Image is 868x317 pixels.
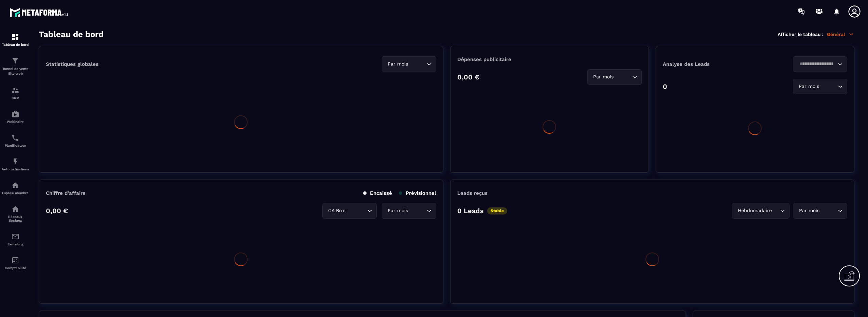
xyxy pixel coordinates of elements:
[2,28,29,52] a: formationformationTableau de bord
[821,207,836,215] input: Search for option
[386,207,410,215] span: Par mois
[663,61,755,67] p: Analyse des Leads
[399,190,436,196] p: Prévisionnel
[2,266,29,270] p: Comptabilité
[46,61,99,67] p: Statistiques globales
[322,203,377,219] div: Search for option
[386,60,410,68] span: Par mois
[11,157,19,166] img: automations
[2,67,29,76] p: Tunnel de vente Site web
[457,56,642,62] p: Dépenses publicitaire
[797,83,821,90] span: Par mois
[587,69,642,85] div: Search for option
[2,96,29,100] p: CRM
[2,52,29,81] a: formationformationTunnel de vente Site web
[39,30,104,39] h3: Tableau de bord
[2,144,29,147] p: Planificateur
[382,56,436,72] div: Search for option
[2,242,29,246] p: E-mailing
[11,86,19,94] img: formation
[615,73,631,81] input: Search for option
[778,32,823,37] p: Afficher le tableau :
[793,203,847,219] div: Search for option
[797,60,836,68] input: Search for option
[2,227,29,251] a: emailemailE-mailing
[410,207,425,215] input: Search for option
[327,207,348,215] span: CA Brut
[457,207,484,215] p: 0 Leads
[2,152,29,176] a: automationsautomationsAutomatisations
[382,203,436,219] div: Search for option
[821,83,836,90] input: Search for option
[10,6,71,19] img: logo
[348,207,366,215] input: Search for option
[46,207,68,215] p: 0,00 €
[11,134,19,142] img: scheduler
[457,190,488,196] p: Leads reçus
[797,207,821,215] span: Par mois
[11,110,19,118] img: automations
[2,167,29,171] p: Automatisations
[592,73,615,81] span: Par mois
[2,251,29,275] a: accountantaccountantComptabilité
[410,60,425,68] input: Search for option
[11,205,19,213] img: social-network
[11,232,19,241] img: email
[2,176,29,200] a: automationsautomationsEspace membre
[2,129,29,152] a: schedulerschedulerPlanificateur
[773,207,778,215] input: Search for option
[793,56,847,72] div: Search for option
[11,33,19,41] img: formation
[663,82,667,91] p: 0
[2,43,29,46] p: Tableau de bord
[2,105,29,129] a: automationsautomationsWebinaire
[46,190,86,196] p: Chiffre d’affaire
[2,81,29,105] a: formationformationCRM
[11,256,19,264] img: accountant
[732,203,790,219] div: Search for option
[11,181,19,189] img: automations
[2,120,29,124] p: Webinaire
[2,191,29,195] p: Espace membre
[2,200,29,227] a: social-networksocial-networkRéseaux Sociaux
[2,215,29,222] p: Réseaux Sociaux
[363,190,392,196] p: Encaissé
[736,207,773,215] span: Hebdomadaire
[11,57,19,65] img: formation
[487,207,507,215] p: Stable
[827,31,854,37] p: Général
[793,79,847,94] div: Search for option
[457,73,479,81] p: 0,00 €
